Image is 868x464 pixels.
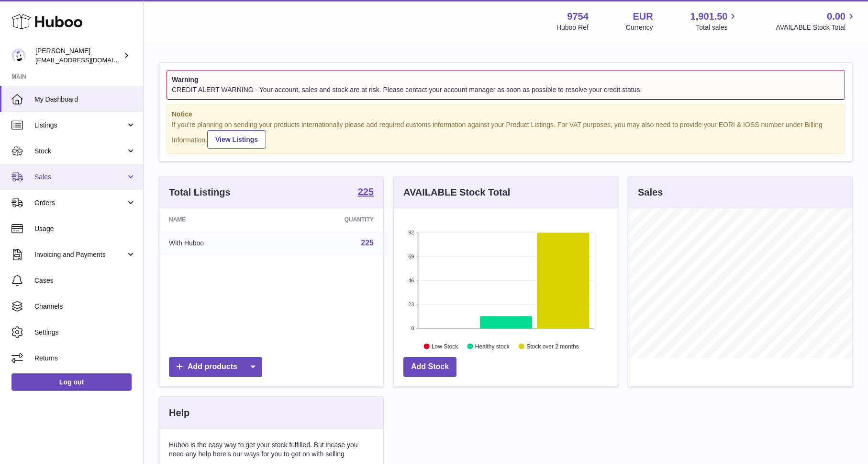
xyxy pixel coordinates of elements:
a: 225 [361,239,374,247]
th: Quantity [278,209,383,231]
h3: Sales [638,186,663,199]
text: 46 [408,278,414,283]
text: 0 [411,325,414,331]
span: Channels [34,302,136,311]
a: Log out [11,373,132,391]
strong: 225 [358,187,374,197]
span: Orders [34,198,126,208]
img: info@fieldsluxury.london [11,48,26,63]
a: 1,901.50 Total sales [690,10,739,32]
strong: Notice [172,110,840,119]
h3: Total Listings [169,186,231,199]
a: View Listings [207,130,266,149]
span: 0.00 [827,10,846,23]
text: Low Stock [432,343,458,350]
strong: 9754 [567,10,589,23]
text: 69 [408,254,414,259]
span: Invoicing and Payments [34,250,126,259]
div: If you're planning on sending your products internationally please add required customs informati... [172,120,840,149]
span: Settings [34,328,136,337]
strong: EUR [633,10,653,23]
span: My Dashboard [34,95,136,104]
span: Returns [34,354,136,363]
th: Name [159,209,278,231]
div: Huboo Ref [556,23,589,32]
div: CREDIT ALERT WARNING - Your account, sales and stock are at risk. Please contact your account man... [172,85,840,94]
text: Healthy stock [475,343,510,350]
p: Huboo is the easy way to get your stock fulfilled. But incase you need any help here's our ways f... [169,441,374,459]
div: Currency [626,23,653,32]
text: Stock over 2 months [526,343,579,350]
a: 0.00 AVAILABLE Stock Total [776,10,857,32]
span: 1,901.50 [690,10,728,23]
h3: AVAILABLE Stock Total [403,186,510,199]
div: [PERSON_NAME] [35,46,122,65]
span: AVAILABLE Stock Total [776,23,857,32]
a: Add Stock [403,357,456,377]
h3: Help [169,406,189,419]
span: Cases [34,276,136,285]
a: Add products [169,357,262,377]
span: Sales [34,173,126,182]
span: Stock [34,147,126,156]
span: Listings [34,121,126,130]
span: Total sales [696,23,738,32]
strong: Warning [172,75,840,84]
a: 225 [358,187,374,198]
text: 23 [408,302,414,307]
text: 92 [408,230,414,235]
span: [EMAIL_ADDRESS][DOMAIN_NAME] [35,56,141,64]
span: Usage [34,224,136,233]
td: With Huboo [159,231,278,255]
